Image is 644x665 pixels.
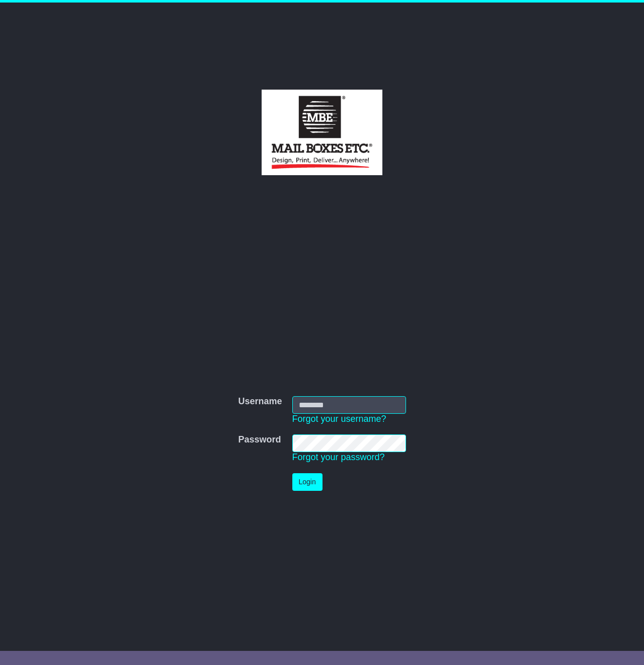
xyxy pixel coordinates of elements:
[292,452,385,462] a: Forgot your password?
[292,473,323,491] button: Login
[238,434,281,446] label: Password
[292,414,386,424] a: Forgot your username?
[262,90,382,175] img: Boomprint Pty Ltd
[238,396,282,407] label: Username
